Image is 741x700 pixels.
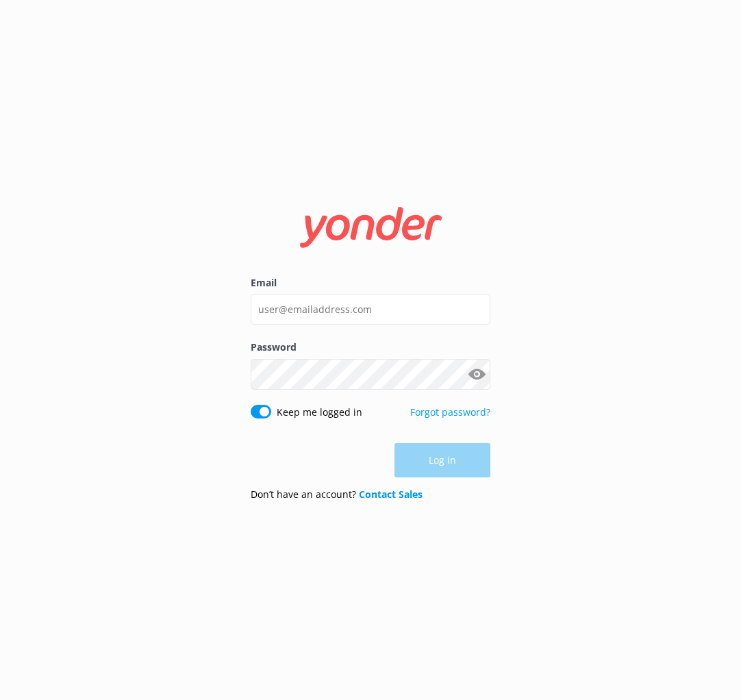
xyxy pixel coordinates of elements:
button: Show password [463,360,490,388]
input: user@emailaddress.com [251,294,490,325]
label: Email [251,275,490,290]
label: Password [251,340,490,355]
a: Forgot password? [410,405,490,418]
a: Contact Sales [359,488,423,501]
label: Keep me logged in [277,405,362,420]
p: Don’t have an account? [251,487,423,502]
